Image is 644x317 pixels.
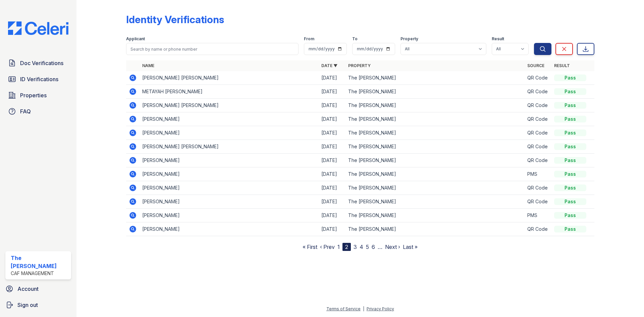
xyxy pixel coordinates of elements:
td: QR Code [525,154,551,167]
div: Pass [554,102,586,109]
td: QR Code [525,195,551,209]
a: Account [3,282,74,296]
td: The [PERSON_NAME] [345,71,525,85]
td: The [PERSON_NAME] [345,126,525,140]
td: [DATE] [319,181,345,195]
a: ID Verifications [5,72,71,86]
div: Pass [554,184,586,191]
td: [PERSON_NAME] [140,167,319,181]
td: The [PERSON_NAME] [345,154,525,167]
td: [DATE] [319,71,345,85]
td: The [PERSON_NAME] [345,167,525,181]
div: The [PERSON_NAME] [11,254,68,270]
label: Applicant [126,36,145,42]
td: The [PERSON_NAME] [345,140,525,154]
a: 1 [337,244,340,250]
a: Result [554,63,570,68]
td: [PERSON_NAME] [140,222,319,236]
td: [DATE] [319,154,345,167]
td: The [PERSON_NAME] [345,99,525,112]
td: [DATE] [319,112,345,126]
div: Identity Verifications [126,13,224,25]
a: Next › [385,244,400,250]
span: ID Verifications [20,75,58,83]
div: Pass [554,143,586,150]
td: [DATE] [319,209,345,222]
td: [PERSON_NAME] [140,195,319,209]
div: Pass [554,74,586,81]
td: QR Code [525,126,551,140]
td: [PERSON_NAME] [140,126,319,140]
td: [PERSON_NAME] [PERSON_NAME] [140,140,319,154]
td: [PERSON_NAME] [140,181,319,195]
input: Search by name or phone number [126,43,299,55]
div: | [363,306,364,311]
a: Doc Verifications [5,56,71,70]
td: The [PERSON_NAME] [345,85,525,99]
td: QR Code [525,99,551,112]
td: PMS [525,167,551,181]
span: Account [17,285,39,293]
td: QR Code [525,140,551,154]
a: Privacy Policy [367,306,394,311]
span: Doc Verifications [20,59,63,67]
td: QR Code [525,85,551,99]
td: QR Code [525,112,551,126]
td: The [PERSON_NAME] [345,209,525,222]
a: Properties [5,89,71,102]
div: Pass [554,212,586,219]
a: Date ▼ [321,63,337,68]
a: Last » [403,244,418,250]
a: Terms of Service [326,306,361,311]
td: The [PERSON_NAME] [345,181,525,195]
label: From [304,36,314,42]
a: Property [348,63,371,68]
td: [DATE] [319,85,345,99]
div: Pass [554,171,586,177]
a: ‹ Prev [320,244,335,250]
td: QR Code [525,222,551,236]
td: [PERSON_NAME] [140,154,319,167]
a: 3 [354,244,357,250]
div: CAF Management [11,270,68,277]
a: FAQ [5,105,71,118]
a: 6 [372,244,375,250]
a: Source [527,63,544,68]
td: The [PERSON_NAME] [345,222,525,236]
td: [DATE] [319,140,345,154]
div: Pass [554,116,586,122]
div: Pass [554,226,586,232]
a: Name [142,63,154,68]
td: QR Code [525,71,551,85]
div: Pass [554,157,586,164]
div: Pass [554,129,586,136]
span: Sign out [17,301,38,309]
td: [DATE] [319,167,345,181]
label: Result [492,36,504,42]
td: [DATE] [319,195,345,209]
div: Pass [554,198,586,205]
td: [PERSON_NAME] [140,209,319,222]
label: To [352,36,358,42]
label: Property [400,36,418,42]
td: [DATE] [319,222,345,236]
td: [DATE] [319,99,345,112]
a: « First [303,244,317,250]
div: Pass [554,88,586,95]
td: The [PERSON_NAME] [345,112,525,126]
td: The [PERSON_NAME] [345,195,525,209]
a: 5 [366,244,369,250]
div: 2 [342,243,351,251]
a: Sign out [3,298,74,312]
td: [PERSON_NAME] [PERSON_NAME] [140,71,319,85]
a: 4 [360,244,363,250]
span: FAQ [20,107,31,115]
td: QR Code [525,181,551,195]
td: [PERSON_NAME] [140,112,319,126]
td: [DATE] [319,126,345,140]
span: Properties [20,91,47,99]
td: PMS [525,209,551,222]
td: [PERSON_NAME] [PERSON_NAME] [140,99,319,112]
span: … [378,243,382,251]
